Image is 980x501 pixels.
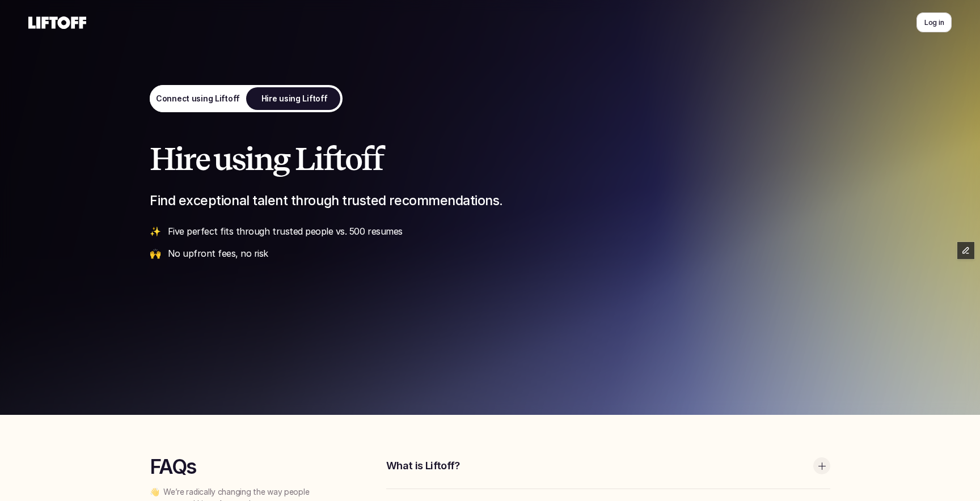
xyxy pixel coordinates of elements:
[218,347,258,356] a: Log in here
[916,12,952,32] a: Log in
[168,247,830,260] p: No upfront fees, no risk
[150,85,246,112] a: Connect using Liftoff
[156,93,240,105] p: Connect using Liftoff
[150,456,358,478] h3: FAQs
[150,311,285,338] a: Join the hiring waitlist
[150,142,830,177] h1: Hire using Liftoff
[957,242,974,259] button: Edit Framer Content
[246,85,343,112] a: Hire using Liftoff
[261,93,328,105] p: Hire using Liftoff
[150,224,161,238] p: ✨
[168,319,246,330] p: Join the hiring waitlist
[150,269,161,282] p: 💜
[150,191,830,211] p: Find exceptional talent through trusted recommendations.
[168,269,830,282] p: Access the best candidates who aren’t yet “looking”
[168,224,830,238] p: Five perfect fits through trusted people vs. 500 resumes
[150,247,161,260] p: 🙌
[150,346,830,358] p: Already signed up?
[386,458,808,473] p: What is Liftoff?
[924,17,944,28] p: Log in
